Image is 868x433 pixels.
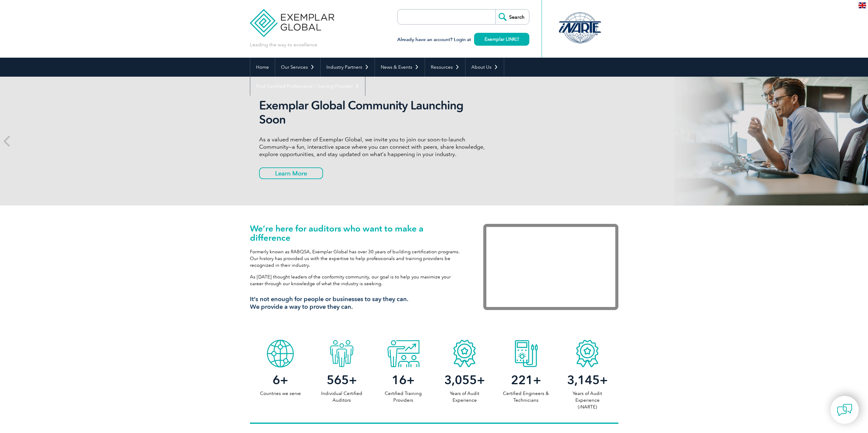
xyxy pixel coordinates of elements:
h2: + [557,375,618,385]
span: 6 [273,373,280,387]
h2: + [250,375,311,385]
input: Search [495,10,529,24]
h2: + [495,375,557,385]
iframe: Exemplar Global: Working together to make a difference [483,224,618,310]
a: News & Events [375,58,425,77]
h1: We’re here for auditors who want to make a difference [250,224,465,242]
span: 3,145 [567,373,600,387]
p: Certified Engineers & Technicians [495,390,557,404]
p: As [DATE] thought leaders of the conformity community, our goal is to help you maximize your care... [250,274,465,287]
p: Years of Audit Experience [434,390,495,404]
a: Home [250,58,275,77]
a: Industry Partners [321,58,375,77]
h2: + [372,375,434,385]
h3: Already have an account? Login at [397,36,529,44]
img: open_square.png [516,37,519,41]
p: Individual Certified Auditors [311,390,372,404]
img: en [858,2,866,8]
p: Leading the way to excellence [250,41,317,48]
p: Formerly known as RABQSA, Exemplar Global has over 30 years of building certification programs. O... [250,248,465,269]
span: 565 [327,373,349,387]
a: Our Services [275,58,320,77]
a: Learn More [259,167,323,179]
span: 16 [392,373,407,387]
p: Countries we serve [250,390,311,397]
h3: It’s not enough for people or businesses to say they can. We provide a way to prove they can. [250,295,465,311]
h2: Exemplar Global Community Launching Soon [259,98,489,127]
p: Years of Audit Experience (iNARTE) [557,390,618,410]
p: As a valued member of Exemplar Global, we invite you to join our soon-to-launch Community—a fun, ... [259,136,489,158]
p: Certified Training Providers [372,390,434,404]
span: 3,055 [444,373,477,387]
a: About Us [465,58,504,77]
span: 221 [511,373,533,387]
img: contact-chat.png [837,402,852,418]
a: Exemplar LINK [474,33,529,46]
a: Find Certified Professional / Training Provider [250,77,365,96]
h2: + [434,375,495,385]
h2: + [311,375,372,385]
a: Resources [425,58,465,77]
